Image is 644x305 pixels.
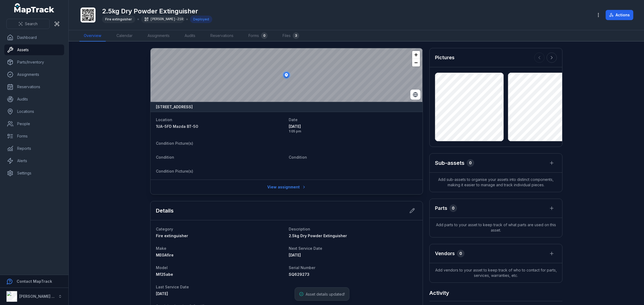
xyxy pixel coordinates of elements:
a: Assets [4,44,64,55]
span: 1:05 pm [289,129,417,133]
span: Category [156,227,173,231]
span: Condition [156,155,174,159]
canvas: Map [151,48,422,102]
a: Reports [4,143,64,154]
a: 1UA-5FD Mazda BT-50 [156,124,284,129]
span: Fire extinguisher [105,17,132,21]
div: [PERSON_NAME]-2101 [141,16,184,23]
a: Files3 [278,30,303,42]
span: Model [156,265,168,270]
div: 3 [293,32,299,39]
div: 0 [449,204,457,212]
a: Settings [4,168,64,178]
span: Date [289,117,298,122]
span: Asset details updated! [306,292,345,296]
a: Assignments [143,30,174,42]
span: Add sub-assets to organise your assets into distinct components, making it easier to manage and t... [430,173,562,192]
div: 0 [261,32,268,39]
span: Search [25,21,38,27]
span: Last Service Date [156,285,189,289]
strong: Contact MapTrack [17,279,52,284]
h3: Parts [435,204,447,212]
a: Dashboard [4,32,64,43]
span: [DATE] [289,253,301,257]
button: Actions [606,10,633,20]
h2: Sub-assets [435,159,464,167]
a: Forms [4,131,64,142]
a: Calendar [112,30,137,42]
span: 1UA-5FD Mazda BT-50 [156,124,198,129]
time: 9/23/2025, 1:05:20 PM [289,124,417,133]
div: 0 [457,250,464,257]
a: Forms0 [244,30,272,42]
a: Assignments [4,69,64,80]
span: MEGAfire [156,253,174,257]
span: [DATE] [156,291,168,296]
a: MapTrack [14,3,54,14]
time: 11/7/2025, 12:00:00 AM [289,253,301,257]
a: Audits [180,30,200,42]
div: 0 [467,159,474,167]
span: Condition [289,155,307,159]
span: Condition Picture(s) [156,141,193,146]
span: Condition Picture(s) [156,169,193,173]
button: Switch to Satellite View [410,90,420,100]
a: Parts/Inventory [4,57,64,68]
button: Zoom out [412,59,420,66]
a: Overview [79,30,106,42]
time: 5/7/2025, 12:00:00 AM [156,291,168,296]
a: Reservations [4,81,64,92]
span: Mf25abe [156,272,173,277]
h2: Activity [429,289,449,297]
span: Make [156,246,166,251]
span: 2.5kg Dry Powder Extinguisher [289,233,347,238]
h1: 2.5kg Dry Powder Extinguisher [102,7,212,16]
a: People [4,118,64,129]
div: Deployed [190,16,212,23]
span: Fire extinguisher [156,233,188,238]
span: [DATE] [289,124,417,129]
strong: [STREET_ADDRESS] [156,104,193,110]
span: Next Service Date [289,246,322,251]
a: View assignment [264,182,310,192]
a: Reservations [206,30,238,42]
button: Zoom in [412,51,420,59]
span: Description [289,227,310,231]
h3: Vendors [435,250,455,257]
span: Serial Number [289,265,315,270]
h3: Pictures [435,54,455,61]
a: Locations [4,106,64,117]
span: SQ629273 [289,272,309,277]
h2: Details [156,207,174,214]
span: Add parts to your asset to keep track of what parts are used on this asset. [430,218,562,237]
span: Location [156,117,172,122]
a: Audits [4,94,64,105]
strong: [PERSON_NAME] Air [19,294,57,299]
span: Add vendors to your asset to keep track of who to contact for parts, services, warranties, etc. [430,263,562,282]
button: Search [6,19,50,29]
a: Alerts [4,155,64,166]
